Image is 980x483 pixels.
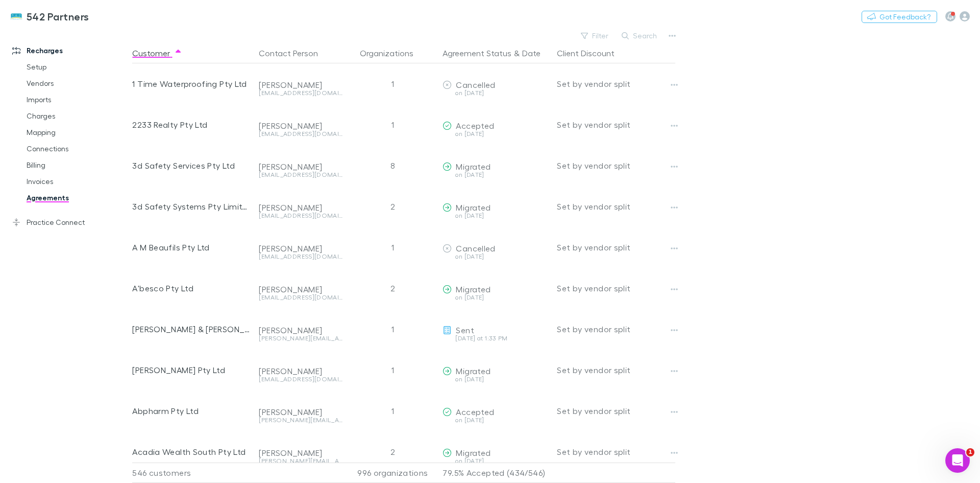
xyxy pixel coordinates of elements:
[10,10,22,22] img: 542 Partners's Logo
[443,417,549,423] div: on [DATE]
[259,254,342,260] div: [EMAIL_ADDRESS][DOMAIN_NAME]
[443,43,549,63] div: &
[443,43,511,63] button: Agreement Status
[557,104,675,145] div: Set by vendor split
[132,145,251,186] div: 3d Safety Services Pty Ltd
[557,63,675,104] div: Set by vendor split
[443,172,549,178] div: on [DATE]
[132,268,251,309] div: A'besco Pty Ltd
[2,42,138,59] a: Recharges
[132,350,251,390] div: [PERSON_NAME] Pty Ltd
[557,431,675,472] div: Set by vendor split
[259,325,342,335] div: [PERSON_NAME]
[132,463,255,483] div: 546 customers
[259,417,342,423] div: [PERSON_NAME][EMAIL_ADDRESS][DOMAIN_NAME]
[259,172,342,178] div: [EMAIL_ADDRESS][DOMAIN_NAME]
[259,243,342,254] div: [PERSON_NAME]
[862,11,937,23] button: Got Feedback?
[966,448,974,456] span: 1
[259,335,342,341] div: [PERSON_NAME][EMAIL_ADDRESS][DOMAIN_NAME]
[557,268,675,309] div: Set by vendor split
[16,141,138,157] a: Connections
[16,124,138,141] a: Mapping
[557,145,675,186] div: Set by vendor split
[456,325,474,335] span: Sent
[443,376,549,382] div: on [DATE]
[456,80,495,89] span: Cancelled
[347,227,438,268] div: 1
[443,458,549,464] div: on [DATE]
[456,407,494,417] span: Accepted
[132,186,251,227] div: 3d Safety Systems Pty Limited
[259,376,342,382] div: [EMAIL_ADDRESS][DOMAIN_NAME]
[132,104,251,145] div: 2233 Realty Pty Ltd
[522,43,541,63] button: Date
[456,284,491,294] span: Migrated
[132,227,251,268] div: A M Beaufils Pty Ltd
[259,80,342,90] div: [PERSON_NAME]
[132,390,251,431] div: Abpharm Pty Ltd
[443,254,549,260] div: on [DATE]
[557,186,675,227] div: Set by vendor split
[132,63,251,104] div: 1 Time Waterproofing Pty Ltd
[259,162,342,172] div: [PERSON_NAME]
[443,335,549,341] div: [DATE] at 1:33 PM
[347,309,438,350] div: 1
[347,350,438,390] div: 1
[16,173,138,190] a: Invoices
[347,145,438,186] div: 8
[16,91,138,108] a: Imports
[259,213,342,219] div: [EMAIL_ADDRESS][DOMAIN_NAME]
[132,309,251,350] div: [PERSON_NAME] & [PERSON_NAME]
[456,366,491,376] span: Migrated
[443,131,549,137] div: on [DATE]
[456,448,491,457] span: Migrated
[557,350,675,390] div: Set by vendor split
[16,59,138,75] a: Setup
[443,213,549,219] div: on [DATE]
[456,243,495,253] span: Cancelled
[4,4,95,29] a: 542 Partners
[259,43,330,63] button: Contact Person
[259,90,342,96] div: [EMAIL_ADDRESS][DOMAIN_NAME]
[347,63,438,104] div: 1
[557,43,627,63] button: Client Discount
[16,190,138,206] a: Agreements
[259,448,342,458] div: [PERSON_NAME]
[456,121,494,130] span: Accepted
[347,390,438,431] div: 1
[347,104,438,145] div: 1
[347,463,438,483] div: 996 organizations
[16,75,138,91] a: Vendors
[132,43,182,63] button: Customer
[443,90,549,96] div: on [DATE]
[617,30,663,42] button: Search
[557,390,675,431] div: Set by vendor split
[259,284,342,294] div: [PERSON_NAME]
[576,30,615,42] button: Filter
[443,463,549,482] p: 79.5% Accepted (434/546)
[456,162,491,171] span: Migrated
[259,121,342,131] div: [PERSON_NAME]
[259,407,342,417] div: [PERSON_NAME]
[456,202,491,212] span: Migrated
[132,431,251,472] div: Acadia Wealth South Pty Ltd
[259,294,342,301] div: [EMAIL_ADDRESS][DOMAIN_NAME]
[259,458,342,464] div: [PERSON_NAME][EMAIL_ADDRESS][PERSON_NAME][DOMAIN_NAME]
[347,431,438,472] div: 2
[360,43,426,63] button: Organizations
[16,108,138,124] a: Charges
[259,202,342,213] div: [PERSON_NAME]
[557,309,675,350] div: Set by vendor split
[259,366,342,376] div: [PERSON_NAME]
[27,10,89,22] h3: 542 Partners
[347,186,438,227] div: 2
[16,157,138,173] a: Billing
[945,448,970,473] iframe: Intercom live chat
[443,294,549,301] div: on [DATE]
[347,268,438,309] div: 2
[259,131,342,137] div: [EMAIL_ADDRESS][DOMAIN_NAME]
[557,227,675,268] div: Set by vendor split
[2,214,138,231] a: Practice Connect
